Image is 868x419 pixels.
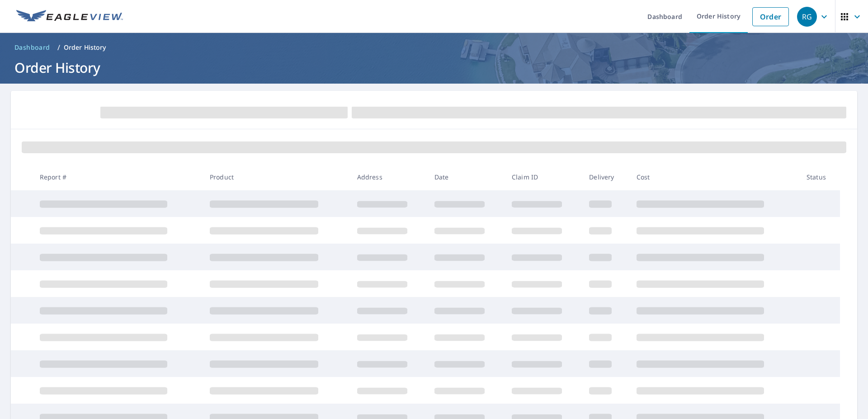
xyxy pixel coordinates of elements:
th: Product [203,164,350,190]
img: EV Logo [16,10,123,24]
a: Order [752,7,789,26]
th: Report # [33,164,203,190]
nav: breadcrumb [11,40,857,55]
th: Status [799,164,840,190]
th: Address [350,164,427,190]
div: RG [797,7,817,27]
th: Claim ID [505,164,582,190]
p: Order History [64,43,106,52]
h1: Order History [11,58,857,77]
a: Dashboard [11,40,54,55]
th: Cost [629,164,799,190]
th: Delivery [582,164,629,190]
li: / [57,42,60,53]
span: Dashboard [14,43,50,52]
th: Date [427,164,505,190]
